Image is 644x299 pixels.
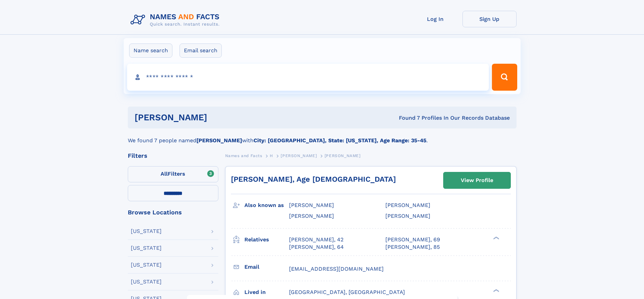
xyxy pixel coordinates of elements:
[254,137,426,144] b: City: [GEOGRAPHIC_DATA], State: [US_STATE], Age Range: 35-45
[244,287,289,298] h3: Lived in
[461,173,493,188] div: View Profile
[289,213,334,219] span: [PERSON_NAME]
[303,114,510,122] div: Found 7 Profiles In Our Records Database
[231,175,396,183] a: [PERSON_NAME], Age [DEMOGRAPHIC_DATA]
[281,151,317,160] a: [PERSON_NAME]
[135,113,303,122] h1: [PERSON_NAME]
[270,153,273,158] span: H
[289,243,344,251] a: [PERSON_NAME], 64
[289,202,334,208] span: [PERSON_NAME]
[492,64,517,91] button: Search Button
[128,166,218,182] label: Filters
[244,200,289,211] h3: Also known as
[196,137,242,144] b: [PERSON_NAME]
[408,11,462,27] a: Log In
[128,153,218,159] div: Filters
[128,11,225,29] img: Logo Names and Facts
[325,153,361,158] span: [PERSON_NAME]
[131,229,162,234] div: [US_STATE]
[385,202,430,208] span: [PERSON_NAME]
[492,236,500,240] div: ❯
[127,64,489,91] input: search input
[289,236,343,243] a: [PERSON_NAME], 42
[128,128,517,145] div: We found 7 people named with .
[131,262,162,268] div: [US_STATE]
[131,245,162,251] div: [US_STATE]
[385,243,440,251] a: [PERSON_NAME], 85
[244,234,289,245] h3: Relatives
[444,172,510,188] a: View Profile
[161,171,168,177] span: All
[131,279,162,285] div: [US_STATE]
[225,151,262,160] a: Names and Facts
[462,11,517,27] a: Sign Up
[385,236,440,243] a: [PERSON_NAME], 69
[492,288,500,293] div: ❯
[270,151,273,160] a: H
[129,43,172,58] label: Name search
[385,213,430,219] span: [PERSON_NAME]
[128,209,218,215] div: Browse Locations
[281,153,317,158] span: [PERSON_NAME]
[180,43,222,58] label: Email search
[289,289,405,295] span: [GEOGRAPHIC_DATA], [GEOGRAPHIC_DATA]
[289,266,384,272] span: [EMAIL_ADDRESS][DOMAIN_NAME]
[244,261,289,273] h3: Email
